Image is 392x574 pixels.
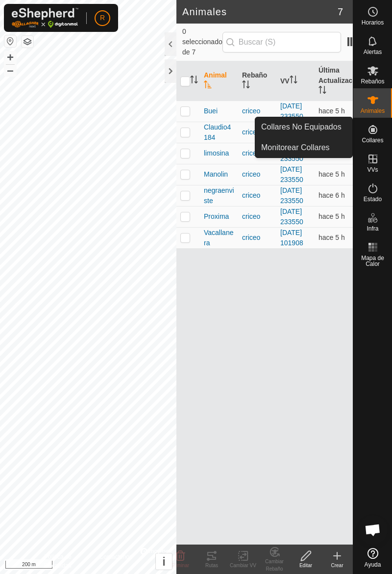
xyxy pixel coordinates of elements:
[315,61,353,101] th: Última Actualización
[204,185,234,206] span: negraenviste
[162,555,166,568] span: i
[356,255,390,267] span: Mapa de Calor
[242,169,272,180] div: criceo
[44,552,88,570] a: Política de Privacidad
[338,4,343,19] span: 7
[280,144,303,162] a: [DATE] 233550
[367,226,378,232] span: Infra
[365,562,381,568] span: Ayuda
[318,87,326,95] p-sorticon: Activar para ordenar
[318,234,345,241] span: 13 sept 2025, 15:31
[204,106,218,116] span: Buei
[361,78,384,84] span: Rebaños
[22,36,33,48] button: Capas del Mapa
[204,148,229,158] span: limosina
[4,52,16,63] button: +
[182,26,222,57] span: 0 seleccionado de 7
[204,82,212,90] p-sorticon: Activar para ordenar
[227,562,259,569] div: Cambiar VV
[259,558,290,573] div: Cambiar Rebaño
[204,211,229,222] span: Proxima
[204,122,234,143] span: Claudio4184
[99,552,132,570] a: Contáctenos
[196,562,227,569] div: Rutas
[242,148,272,158] div: criceo
[156,553,172,570] button: i
[242,211,272,222] div: criceo
[364,49,382,55] span: Alertas
[222,32,341,52] input: Buscar (S)
[261,121,342,133] span: Collares No Equipados
[242,82,250,90] p-sorticon: Activar para ordenar
[280,102,303,120] a: [DATE] 233550
[171,563,189,568] span: Eliminar
[190,77,198,85] p-sorticon: Activar para ordenar
[100,13,105,23] span: R
[242,127,272,137] div: criceo
[290,77,297,85] p-sorticon: Activar para ordenar
[182,6,338,18] h2: Animales
[361,108,385,114] span: Animales
[261,142,330,154] span: Monitorear Collares
[318,170,345,178] span: 13 sept 2025, 15:31
[280,208,303,226] a: [DATE] 233550
[280,229,303,247] a: [DATE] 101908
[358,515,388,545] div: Chat abierto
[318,107,345,115] span: 13 sept 2025, 15:31
[280,165,303,183] a: [DATE] 233550
[255,138,352,157] a: Monitorear Collares
[364,196,382,202] span: Estado
[12,8,78,28] img: Logo Gallagher
[321,562,353,569] div: Crear
[200,61,238,101] th: Animal
[204,169,228,180] span: Manolin
[242,106,272,116] div: criceo
[4,35,16,47] button: Restablecer Mapa
[255,117,352,137] a: Collares No Equipados
[318,191,345,199] span: 13 sept 2025, 15:01
[362,137,383,143] span: Collares
[290,562,321,569] div: Editar
[4,64,16,76] button: –
[280,186,303,205] a: [DATE] 233550
[362,20,384,26] span: Horarios
[242,233,272,243] div: criceo
[353,544,392,572] a: Ayuda
[238,61,276,101] th: Rebaño
[367,167,378,173] span: VVs
[276,61,315,101] th: VV
[242,190,272,201] div: criceo
[318,212,345,220] span: 13 sept 2025, 15:31
[204,228,234,248] span: Vacallanera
